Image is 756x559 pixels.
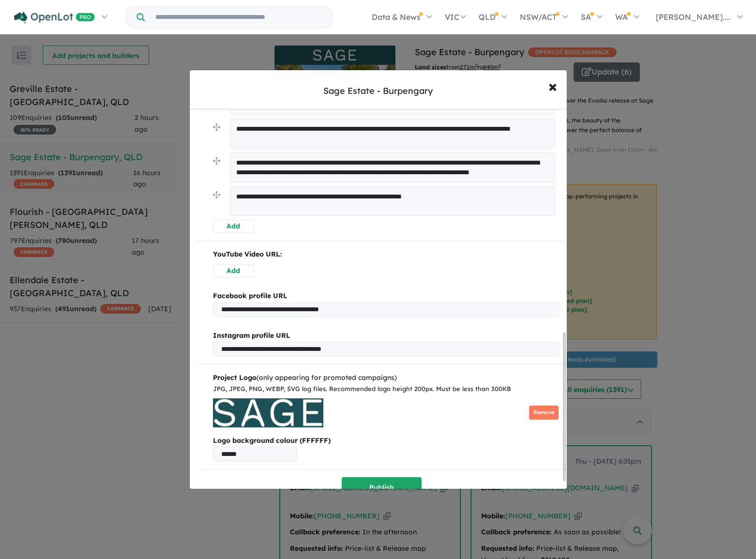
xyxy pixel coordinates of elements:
[213,249,559,260] p: YouTube Video URL:
[548,76,557,96] span: ×
[342,477,422,498] button: Publish
[213,291,287,300] b: Facebook profile URL
[213,373,257,382] b: Project Logo
[656,12,730,22] span: [PERSON_NAME]....
[213,372,559,384] div: (only appearing for promoted campaigns)
[213,264,255,277] button: Add
[213,384,559,394] div: JPG, JPEG, PNG, WEBP, SVG log files. Recommended logo height 200px. Must be less than 300KB
[213,331,290,340] b: Instagram profile URL
[213,220,255,233] button: Add
[213,157,220,165] img: drag.svg
[213,191,220,198] img: drag.svg
[213,435,559,447] b: Logo background colour (FFFFFF)
[529,406,559,420] button: Remove
[213,398,324,427] img: Sage%20Estate%20-%20Burpengary%20Logo.jpg
[323,85,433,97] div: Sage Estate - Burpengary
[213,123,220,131] img: drag.svg
[14,12,95,24] img: Openlot PRO Logo White
[147,7,331,28] input: Try estate name, suburb, builder or developer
